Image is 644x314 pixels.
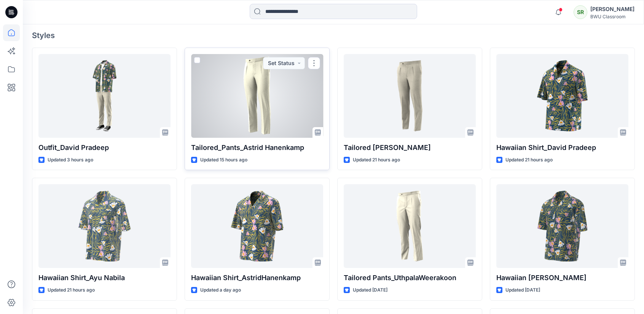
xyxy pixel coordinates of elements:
p: Updated 15 hours ago [200,156,247,164]
p: Hawaiian [PERSON_NAME] [496,273,628,283]
a: Hawaiian Shirt_Lisha Sanders [496,184,628,268]
p: Updated [DATE] [353,286,387,294]
a: Hawaiian Shirt_AstridHanenkamp [191,184,323,268]
p: Tailored_Pants_Astrid Hanenkamp [191,142,323,153]
p: Updated 3 hours ago [48,156,93,164]
a: Tailored Pants_UthpalaWeerakoon [344,184,476,268]
a: Hawaiian Shirt_David Pradeep [496,54,628,138]
div: SR [574,5,587,19]
p: Outfit_David Pradeep [38,142,171,153]
a: Outfit_David Pradeep [38,54,171,138]
p: Tailored Pants_UthpalaWeerakoon [344,273,476,283]
h4: Styles [32,31,635,40]
p: Updated 21 hours ago [505,156,553,164]
a: Tailored Pants_David Pradeep [344,54,476,138]
p: Hawaiian Shirt_David Pradeep [496,142,628,153]
p: Hawaiian Shirt_AstridHanenkamp [191,273,323,283]
p: Tailored [PERSON_NAME] [344,142,476,153]
p: Updated 21 hours ago [48,286,95,294]
p: Updated a day ago [200,286,241,294]
p: Updated 21 hours ago [353,156,400,164]
p: Hawaiian Shirt_Ayu Nabila [38,273,171,283]
div: [PERSON_NAME] [590,5,634,14]
a: Tailored_Pants_Astrid Hanenkamp [191,54,323,138]
div: BWU Classroom [590,14,634,19]
p: Updated [DATE] [505,286,540,294]
a: Hawaiian Shirt_Ayu Nabila [38,184,171,268]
